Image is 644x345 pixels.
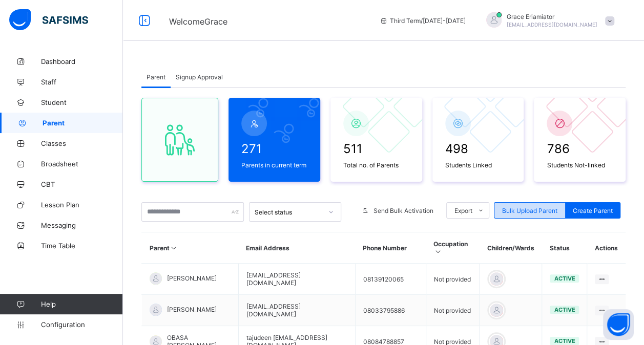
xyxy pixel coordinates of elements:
[169,16,227,27] span: Welcome Grace
[587,232,626,264] th: Actions
[41,78,123,86] span: Staff
[41,98,123,106] span: Student
[176,73,223,81] span: Signup Approval
[41,180,123,188] span: CBT
[433,248,442,255] i: Sort in Ascending Order
[573,207,613,214] span: Create Parent
[502,207,557,214] span: Bulk Upload Parent
[238,232,355,264] th: Email Address
[507,21,597,28] span: [EMAIL_ADDRESS][DOMAIN_NAME]
[380,17,466,25] span: session/term information
[445,161,511,169] span: Students Linked
[476,12,619,29] div: GraceEriamiator
[426,232,480,264] th: Occupation
[554,275,575,282] span: active
[355,232,426,264] th: Phone Number
[41,320,122,329] span: Configuration
[355,295,426,326] td: 08033795886
[238,264,355,295] td: [EMAIL_ADDRESS][DOMAIN_NAME]
[147,73,165,81] span: Parent
[238,295,355,326] td: [EMAIL_ADDRESS][DOMAIN_NAME]
[41,201,123,209] span: Lesson Plan
[43,119,123,127] span: Parent
[554,337,575,344] span: active
[241,141,307,156] span: 271
[41,139,123,147] span: Classes
[170,244,178,252] i: Sort in Ascending Order
[426,264,480,295] td: Not provided
[142,232,239,264] th: Parent
[426,295,480,326] td: Not provided
[41,57,123,66] span: Dashboard
[507,13,597,20] span: Grace Eriamiator
[542,232,587,264] th: Status
[454,207,472,214] span: Export
[41,242,123,250] span: Time Table
[41,160,123,168] span: Broadsheet
[480,232,542,264] th: Children/Wards
[167,274,217,282] span: [PERSON_NAME]
[445,141,511,156] span: 498
[547,161,613,169] span: Students Not-linked
[241,161,307,169] span: Parents in current term
[41,300,122,308] span: Help
[355,264,426,295] td: 08139120065
[373,207,433,214] span: Send Bulk Activation
[343,161,409,169] span: Total no. of Parents
[167,306,217,313] span: [PERSON_NAME]
[9,9,88,31] img: safsims
[603,309,634,340] button: Open asap
[554,306,575,313] span: active
[547,141,613,156] span: 786
[343,141,409,156] span: 511
[255,208,322,216] div: Select status
[41,221,123,229] span: Messaging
